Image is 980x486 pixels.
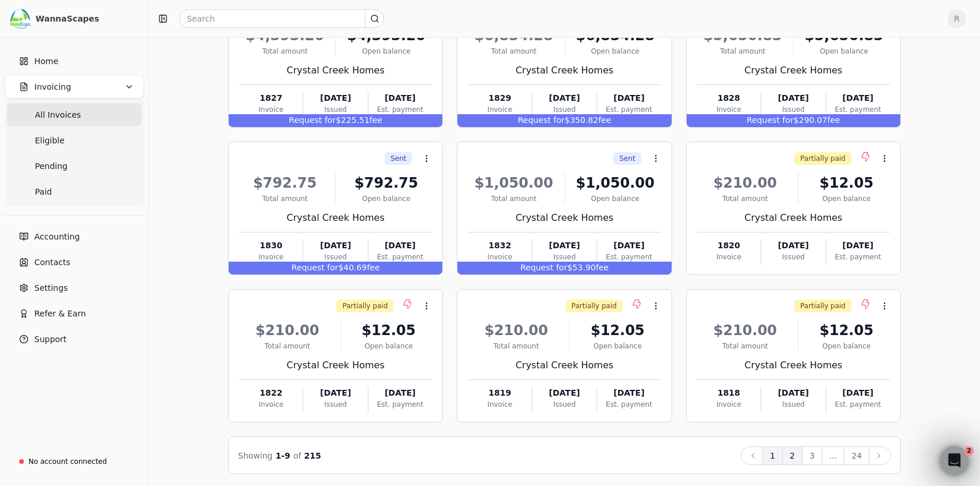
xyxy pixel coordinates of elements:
div: $350.82 [457,114,671,127]
div: Invoice [468,399,531,410]
a: Contacts [5,251,144,274]
div: $210.00 [697,172,794,193]
div: Issued [303,399,367,410]
div: Issued [303,252,367,262]
span: Partially paid [571,301,617,311]
div: Crystal Creek Homes [468,211,661,225]
div: Crystal Creek Homes [239,358,432,372]
div: Total amount [468,46,559,57]
div: Open balance [346,341,432,351]
div: 1820 [697,240,761,252]
span: Sent [390,153,406,164]
div: $792.75 [340,172,432,193]
span: Partially paid [800,301,846,311]
span: Eligible [35,135,65,147]
div: Issued [532,399,596,410]
div: Issued [532,104,596,115]
div: No account connected [29,456,107,467]
div: $210.00 [239,320,336,341]
a: Eligible [7,129,141,152]
span: 1 - 9 [276,451,290,460]
div: Invoice [239,399,303,410]
div: Invoice [697,252,761,262]
div: Invoice [239,104,303,115]
div: Crystal Creek Homes [468,64,661,78]
div: [DATE] [532,240,596,252]
div: 1828 [697,92,761,104]
div: 1829 [468,92,531,104]
span: fee [598,115,611,125]
button: R [947,9,966,28]
div: Crystal Creek Homes [697,64,890,78]
div: $792.75 [239,172,331,193]
span: Request for [747,115,794,125]
div: Total amount [697,341,794,351]
div: Est. payment [826,399,890,410]
span: Sent [619,153,635,164]
a: Paid [7,180,141,203]
div: [DATE] [532,387,596,399]
iframe: Intercom live chat [940,446,968,474]
div: Open balance [798,46,890,57]
a: Pending [7,154,141,178]
div: Est. payment [597,104,661,115]
div: Invoice [239,252,303,262]
div: Total amount [239,341,336,351]
img: c78f061d-795f-4796-8eaa-878e83f7b9c5.png [10,8,31,29]
div: [DATE] [826,240,890,252]
div: $225.51 [229,114,442,127]
span: fee [596,263,609,272]
div: Crystal Creek Homes [239,211,432,225]
button: Refer & Earn [5,302,144,325]
a: Settings [5,276,144,300]
div: Crystal Creek Homes [468,358,661,372]
div: [DATE] [368,240,432,252]
div: Crystal Creek Homes [239,64,432,78]
div: Open balance [570,46,661,57]
span: fee [827,115,840,125]
div: Open balance [803,341,890,351]
div: 1818 [697,387,761,399]
span: Support [34,333,66,346]
div: $12.05 [803,172,890,193]
span: fee [367,263,379,272]
div: Total amount [239,193,331,204]
span: Home [34,55,58,68]
div: $12.05 [803,320,890,341]
span: Invoicing [34,81,71,93]
div: Est. payment [597,399,661,410]
div: [DATE] [303,387,367,399]
div: $1,050.00 [468,172,559,193]
div: [DATE] [368,92,432,104]
div: Invoice [697,399,761,410]
div: [DATE] [597,387,661,399]
span: Pending [35,160,68,172]
div: Open balance [574,341,661,351]
a: Accounting [5,225,144,248]
div: 1827 [239,92,303,104]
div: Invoice [697,104,761,115]
div: Invoice [468,252,531,262]
div: Est. payment [368,104,432,115]
div: Crystal Creek Homes [697,358,890,372]
span: Request for [292,263,339,272]
div: $40.69 [229,262,442,274]
button: 3 [802,446,822,465]
span: Partially paid [342,301,388,311]
div: Issued [761,399,825,410]
div: WannaScapes [35,13,139,24]
button: 1 [762,446,783,465]
div: Total amount [239,46,331,57]
span: All Invoices [35,109,81,121]
span: Settings [34,282,68,294]
div: [DATE] [303,240,367,252]
span: of [293,451,301,460]
div: Issued [761,104,825,115]
div: Crystal Creek Homes [697,211,890,225]
span: 215 [304,451,321,460]
button: 24 [844,446,869,465]
div: [DATE] [761,387,825,399]
div: 1830 [239,240,303,252]
div: [DATE] [368,387,432,399]
div: Est. payment [826,104,890,115]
